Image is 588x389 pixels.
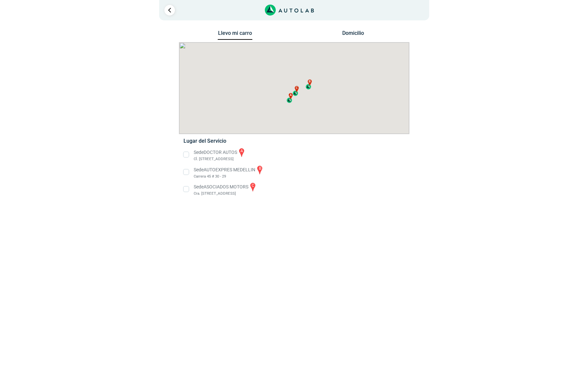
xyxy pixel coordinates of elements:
[218,30,252,40] button: Llevo mi carro
[265,7,314,13] a: Link al sitio de autolab
[336,30,370,39] button: Domicilio
[309,80,311,84] span: b
[290,93,292,98] span: a
[183,138,405,144] h5: Lugar del Servicio
[295,86,297,90] span: c
[164,5,175,15] a: Ir al paso anterior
